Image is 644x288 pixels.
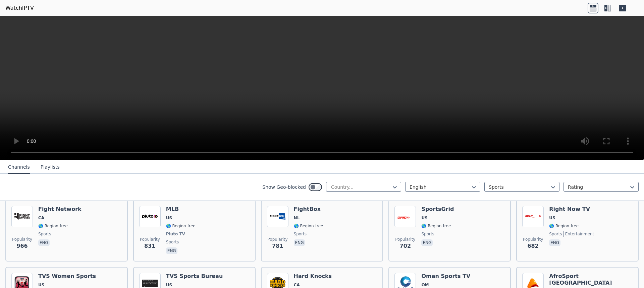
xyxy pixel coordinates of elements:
[549,223,579,229] span: 🌎 Region-free
[563,231,594,237] span: entertainment
[267,206,288,227] img: FightBox
[16,242,28,250] span: 966
[41,161,60,174] button: Playlists
[294,273,332,280] h6: Hard Knocks
[294,223,323,229] span: 🌎 Region-free
[139,206,161,227] img: MLB
[294,282,300,288] span: CA
[38,273,96,280] h6: TVS Women Sports
[166,282,172,288] span: US
[140,237,160,242] span: Popularity
[12,237,32,242] span: Popularity
[400,242,411,250] span: 702
[549,273,633,286] h6: AfroSport [GEOGRAPHIC_DATA]
[549,231,562,237] span: sports
[268,237,288,242] span: Popularity
[549,215,555,221] span: US
[166,215,172,221] span: US
[262,184,306,190] label: Show Geo-blocked
[523,237,543,242] span: Popularity
[394,206,416,227] img: SportsGrid
[294,206,323,213] h6: FightBox
[166,231,185,237] span: Pluto TV
[421,282,429,288] span: OM
[522,206,544,227] img: Right Now TV
[166,206,196,213] h6: MLB
[38,231,51,237] span: sports
[294,231,307,237] span: sports
[395,237,415,242] span: Popularity
[5,4,34,12] a: WatchIPTV
[166,273,223,280] h6: TVS Sports Bureau
[294,215,300,221] span: NL
[8,161,30,174] button: Channels
[421,215,427,221] span: US
[421,239,433,246] p: eng
[38,223,68,229] span: 🌎 Region-free
[38,239,50,246] p: eng
[166,239,179,245] span: sports
[144,242,155,250] span: 831
[38,282,44,288] span: US
[421,223,451,229] span: 🌎 Region-free
[294,239,305,246] p: eng
[272,242,283,250] span: 781
[549,239,560,246] p: eng
[166,223,196,229] span: 🌎 Region-free
[421,206,454,213] h6: SportsGrid
[421,273,470,280] h6: Oman Sports TV
[527,242,538,250] span: 682
[549,206,594,213] h6: Right Now TV
[38,206,82,213] h6: Fight Network
[166,247,177,254] p: eng
[38,215,44,221] span: CA
[11,206,33,227] img: Fight Network
[421,231,434,237] span: sports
